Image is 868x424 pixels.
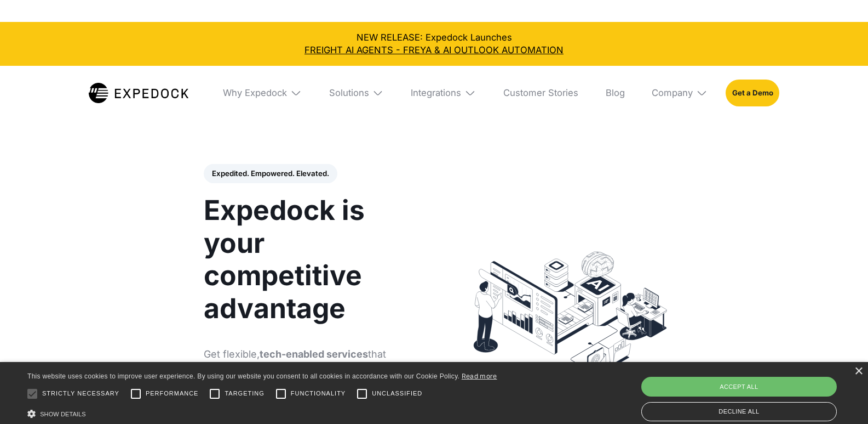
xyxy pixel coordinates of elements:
[225,389,264,398] span: Targeting
[40,411,86,417] span: Show details
[652,87,693,99] div: Company
[643,66,717,121] div: Company
[291,389,346,398] span: Functionality
[260,348,368,360] strong: tech-enabled services
[42,389,119,398] span: Strictly necessary
[854,368,863,376] div: Close
[27,406,497,422] div: Show details
[320,66,393,121] div: Solutions
[402,66,485,121] div: Integrations
[204,194,423,325] h1: Expedock is your competitive advantage
[462,372,497,380] a: Read more
[214,66,311,121] div: Why Expedock
[641,377,837,397] div: Accept all
[223,87,287,99] div: Why Expedock
[9,31,859,57] div: NEW RELEASE: Expedock Launches
[9,44,859,56] a: FREIGHT AI AGENTS - FREYA & AI OUTLOOK AUTOMATION
[411,87,461,99] div: Integrations
[641,402,837,421] div: Decline all
[494,66,587,121] a: Customer Stories
[596,66,634,121] a: Blog
[146,389,199,398] span: Performance
[204,347,423,419] p: Get flexible, that integrate seamlessly into your workflows — powering teams with offshore soluti...
[27,372,459,380] span: This website uses cookies to improve user experience. By using our website you consent to all coo...
[372,389,422,398] span: Unclassified
[329,87,369,99] div: Solutions
[726,80,779,106] a: Get a Demo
